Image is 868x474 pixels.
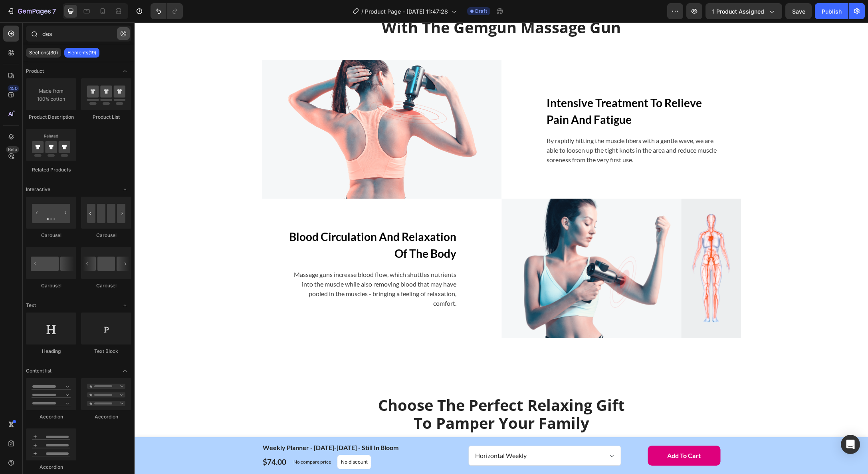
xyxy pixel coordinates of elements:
[533,428,566,438] div: Add to Cart
[785,3,812,19] button: Save
[815,3,848,19] button: Publish
[365,7,448,16] span: Product Page - [DATE] 11:47:28
[26,68,44,75] span: Product
[81,282,131,289] div: Carousel
[705,3,782,19] button: 1 product assigned
[81,348,131,355] div: Text Block
[159,437,196,442] p: No compare price
[26,232,76,239] div: Carousel
[119,65,131,78] span: Toggle open
[822,7,842,16] div: Publish
[513,423,586,443] button: Add to Cart
[712,7,764,16] span: 1 product assigned
[26,186,50,193] span: Interactive
[81,232,131,239] div: Carousel
[6,146,19,153] div: Beta
[135,22,868,474] iframe: Design area
[841,435,860,454] div: Open Intercom Messenger
[150,206,322,239] p: Blood Circulation And Relaxation Of The Body
[412,72,584,106] p: Intensive Treatment To Relieve Pain And Fatigue
[8,85,19,92] div: 450
[792,8,805,15] span: Save
[475,8,487,15] span: Draft
[26,282,76,289] div: Carousel
[81,413,131,420] div: Accordion
[206,436,233,443] p: No discount
[119,364,131,377] span: Toggle open
[127,38,367,177] img: Alt Image
[150,247,322,286] p: Massage guns increase blood flow, which shuttles nutrients into the muscle while also removing bl...
[361,7,363,16] span: /
[26,348,76,355] div: Heading
[26,413,76,420] div: Accordion
[412,114,584,142] p: By rapidly hitting the muscle fibers with a gentle wave, we are able to loosen up the tight knots...
[242,374,492,410] p: Choose The Perfect Relaxing Gift To Pamper Your Family
[26,166,76,173] div: Related Products
[67,50,96,56] p: Elements(19)
[119,183,131,196] span: Toggle open
[119,299,131,312] span: Toggle open
[26,302,36,309] span: Text
[52,6,56,16] p: 7
[26,367,52,374] span: Content list
[26,114,76,121] div: Product Description
[367,176,606,315] img: Alt Image
[26,26,131,42] input: Search Sections & Elements
[81,114,131,121] div: Product List
[29,50,58,56] p: Sections(30)
[3,3,59,19] button: 7
[26,464,76,471] div: Accordion
[151,3,183,19] div: Undo/Redo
